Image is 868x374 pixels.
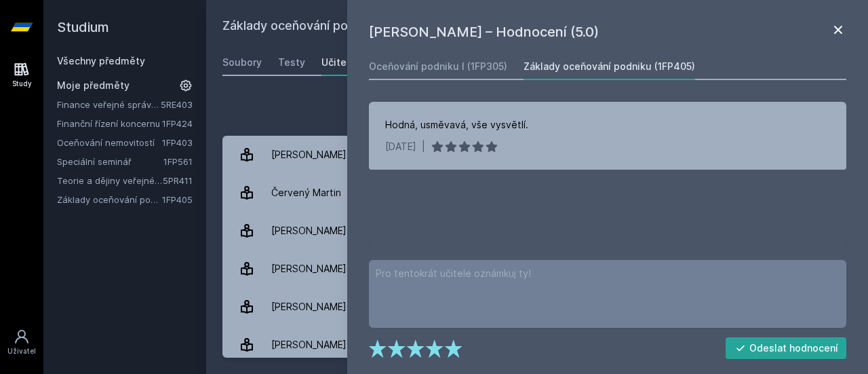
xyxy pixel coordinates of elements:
a: Finance veřejné správy a veřejného sektoru [57,98,161,111]
a: 1FP405 [162,194,193,205]
div: Hodná, usměvavá, vše vysvětlí. [385,118,528,132]
a: Study [3,54,41,96]
a: [PERSON_NAME] 2 hodnocení 5.0 [222,288,852,326]
a: Červený Martin 1 hodnocení 5.0 [222,174,852,212]
a: Oceňování nemovitostí [57,136,162,149]
div: [DATE] [385,140,416,153]
div: Testy [278,56,305,69]
a: [PERSON_NAME] 1 hodnocení 5.0 [222,250,852,288]
a: [PERSON_NAME] [222,136,852,174]
a: Teorie a dějiny veřejné správy [57,174,163,187]
a: 5PR411 [163,175,193,186]
a: Základy oceňování podniku [57,193,162,206]
div: [PERSON_NAME] [271,255,347,282]
div: [PERSON_NAME] [271,331,347,358]
button: Odeslat hodnocení [726,337,847,359]
div: [PERSON_NAME] [271,141,347,168]
h2: Základy oceňování podniku (1FP405) [222,16,696,38]
a: 1FP561 [163,156,193,167]
div: Červený Martin [271,179,341,206]
div: [PERSON_NAME] [271,217,347,244]
a: 1FP424 [162,118,193,129]
a: [PERSON_NAME] 3 hodnocení 5.0 [222,212,852,250]
div: Soubory [222,56,262,69]
a: Všechny předměty [57,55,145,67]
a: Finanční řízení koncernu [57,117,162,130]
div: | [422,140,425,153]
div: Study [12,79,32,89]
a: 5RE403 [161,99,193,110]
a: Testy [278,49,305,76]
a: Speciální seminář [57,155,163,168]
a: Soubory [222,49,262,76]
div: [PERSON_NAME] [271,293,347,320]
div: Uživatel [7,346,36,356]
span: Moje předměty [57,79,130,92]
a: Učitelé [321,49,355,76]
div: Učitelé [321,56,355,69]
a: [PERSON_NAME] 2 hodnocení 5.0 [222,326,852,364]
a: Uživatel [3,322,41,363]
a: 1FP403 [162,137,193,148]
